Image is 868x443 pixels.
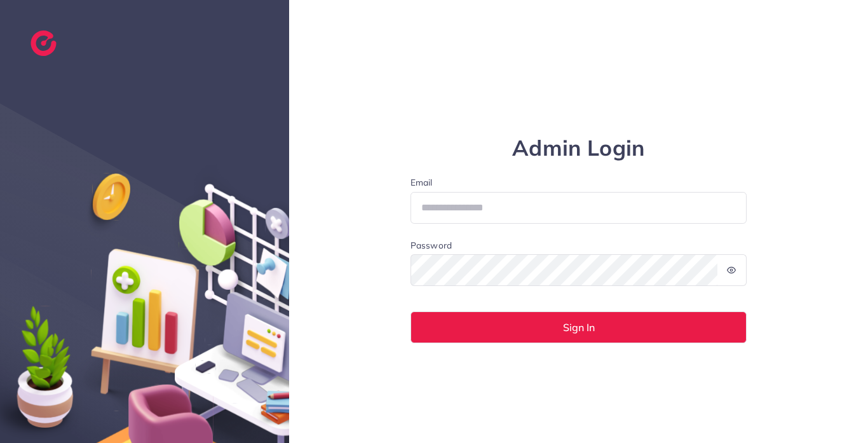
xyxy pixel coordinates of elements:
[31,31,57,56] img: logo
[563,322,595,332] span: Sign In
[410,135,747,161] h1: Admin Login
[410,176,747,189] label: Email
[410,311,747,343] button: Sign In
[410,239,452,252] label: Password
